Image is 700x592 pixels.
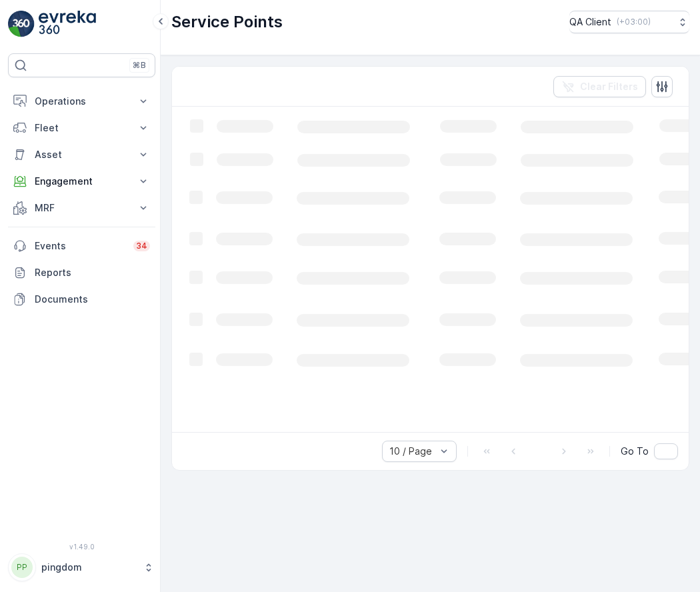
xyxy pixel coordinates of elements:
p: Engagement [35,175,129,188]
p: pingdom [41,561,137,574]
button: Asset [8,141,155,168]
span: Go To [621,445,649,458]
p: Documents [35,293,150,306]
span: v 1.49.0 [8,543,155,551]
p: Clear Filters [580,80,638,93]
p: Events [35,239,125,253]
div: PP [11,557,33,578]
p: QA Client [569,15,611,29]
p: 34 [136,241,147,251]
a: Events34 [8,233,155,259]
button: MRF [8,195,155,221]
button: Operations [8,88,155,115]
img: logo_light-DOdMpM7g.png [39,11,96,37]
button: Engagement [8,168,155,195]
p: Service Points [171,11,283,33]
a: Documents [8,286,155,313]
button: PPpingdom [8,553,155,581]
a: Reports [8,259,155,286]
p: ⌘B [133,60,146,71]
p: Fleet [35,121,129,135]
p: Reports [35,266,150,279]
p: ( +03:00 ) [617,17,651,27]
button: Fleet [8,115,155,141]
p: Asset [35,148,129,161]
img: logo [8,11,35,37]
button: Clear Filters [553,76,646,97]
p: MRF [35,201,129,215]
p: Operations [35,95,129,108]
button: QA Client(+03:00) [569,11,689,33]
